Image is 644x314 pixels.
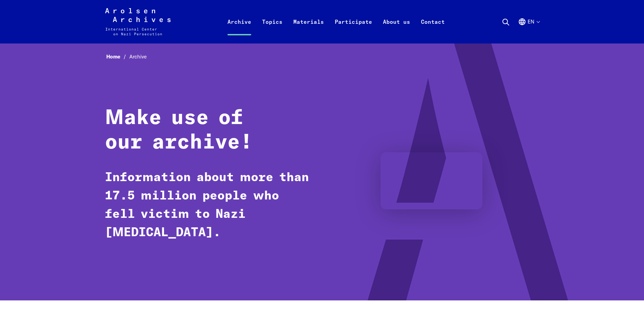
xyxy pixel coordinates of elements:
nav: Primary [222,8,450,35]
a: Materials [288,16,329,43]
a: Contact [416,16,450,43]
a: Archive [222,16,257,43]
a: About us [378,16,416,43]
a: Home [106,53,129,60]
p: Information about more than 17.5 million people who fell victim to Nazi [MEDICAL_DATA]. [105,169,310,242]
h1: Make use of our archive! [105,106,310,155]
a: Topics [257,16,288,43]
span: Archive [129,53,147,60]
button: English, language selection [518,18,539,42]
a: Participate [329,16,378,43]
nav: Breadcrumb [105,52,539,62]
